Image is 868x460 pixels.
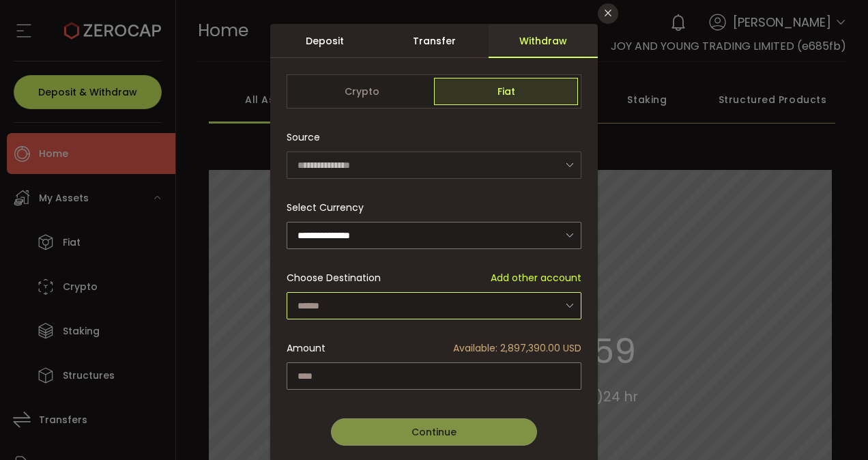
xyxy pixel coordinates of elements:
[379,24,489,58] div: Transfer
[411,425,457,439] span: Continue
[331,418,537,446] button: Continue
[453,341,581,356] span: Available: 2,897,390.00 USD
[598,3,618,24] button: Close
[290,78,434,105] span: Crypto
[434,78,578,105] span: Fiat
[287,201,372,214] label: Select Currency
[489,24,598,58] div: Withdraw
[287,124,320,151] span: Source
[287,341,325,356] span: Amount
[270,24,379,58] div: Deposit
[287,271,381,285] span: Choose Destination
[491,271,581,285] span: Add other account
[702,313,868,460] iframe: Chat Widget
